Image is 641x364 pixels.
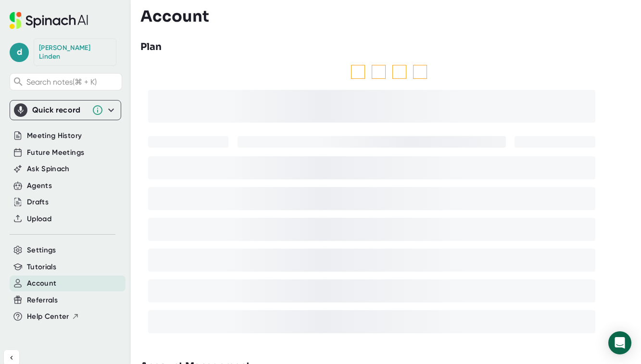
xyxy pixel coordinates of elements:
button: Drafts [27,197,49,208]
button: Future Meetings [27,147,84,158]
button: Agents [27,180,52,191]
div: Quick record [32,105,87,115]
button: Settings [27,245,56,256]
button: Account [27,278,56,289]
div: Quick record [14,100,117,120]
button: Tutorials [27,262,56,273]
button: Upload [27,213,51,225]
div: Open Intercom Messenger [608,331,631,354]
div: Darren Linden [39,44,111,61]
span: Help Center [27,311,69,322]
span: Search notes (⌘ + K) [26,77,119,87]
button: Ask Spinach [27,163,70,175]
button: Meeting History [27,130,82,141]
button: Help Center [27,311,79,322]
button: Referrals [27,295,58,306]
h3: Account [140,7,209,25]
span: d [10,43,29,62]
h3: Plan [140,40,162,54]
